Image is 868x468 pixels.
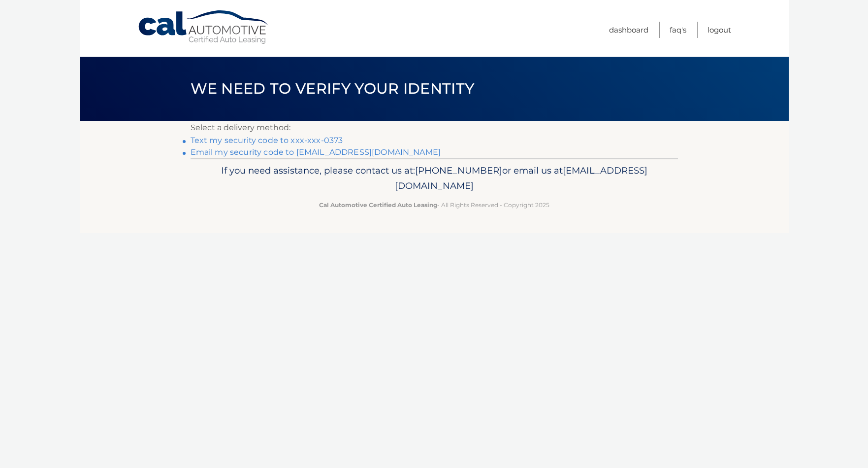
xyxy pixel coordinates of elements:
a: Dashboard [609,22,648,38]
a: Cal Automotive [137,10,270,45]
a: FAQ's [670,22,686,38]
p: If you need assistance, please contact us at: or email us at [197,163,672,194]
p: Select a delivery method: [191,121,678,135]
span: We need to verify your identity [191,79,475,98]
a: Text my security code to xxx-xxx-0373 [191,136,343,145]
a: Logout [707,22,731,38]
p: - All Rights Reserved - Copyright 2025 [197,200,672,210]
a: Email my security code to [EMAIL_ADDRESS][DOMAIN_NAME] [191,147,441,157]
span: [PHONE_NUMBER] [415,165,502,176]
strong: Cal Automotive Certified Auto Leasing [319,201,437,209]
